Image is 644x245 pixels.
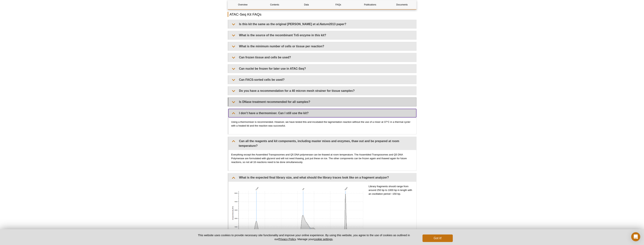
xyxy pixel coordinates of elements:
[278,237,296,241] a: Privacy Policy
[387,0,417,9] a: Documents
[228,0,258,9] a: Overview
[191,233,416,241] p: This website uses cookies to provide necessary site functionality and improve your online experie...
[228,64,416,73] summary: Can nuclei be frozen for later use in ATAC-Seq?
[228,137,416,150] summary: Can all the reagents and kit components, including master mixes and enzymes, thaw out and be prep...
[231,120,413,128] p: Using a thermomixer is recommended. However, we have tested this and incubated the tagmentation r...
[320,23,329,26] em: Nature
[228,31,416,39] summary: What is the source of the recombinant Tn5 enzyme in this kit?
[228,75,416,84] summary: Can FACS-sorted cells be used?
[228,20,416,28] summary: Is this kit the same as the original [PERSON_NAME] et al.Nature2013 paper?
[355,0,385,9] a: Publications
[228,98,416,106] summary: Is DNase treatment recommended for all samples?
[631,232,640,241] div: Open Intercom Messenger
[228,87,416,95] summary: Do you have a recommendation for a 40 micron mesh strainer for tissue samples?
[228,173,416,182] summary: What is the expected final library size, and what should the library traces look like on a fragme...
[228,53,416,62] summary: Can frozen tissue and cells be used?
[228,12,416,17] h2: ATAC-Seq Kit FAQs
[423,234,453,242] button: Got it!
[228,109,416,117] summary: I don’t have a thermomixer. Can I still use the kit?
[260,0,290,9] a: Contents
[314,237,332,241] button: cookie settings
[323,0,353,9] a: FAQs
[231,153,413,164] p: Everything except the Assembled Transposomes and Q5 DNA polymerase can be thawed at room temperat...
[291,0,321,9] a: Data
[228,42,416,51] summary: What is the minimum number of cells or tissue per reaction?
[369,185,413,196] p: Library fragments should range from around 250 bp to 1000 bp in length with an oscillation period...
